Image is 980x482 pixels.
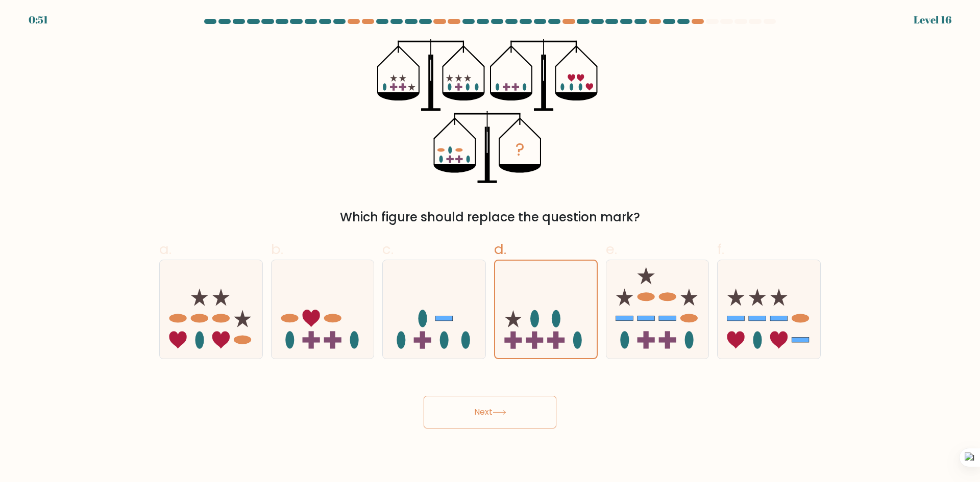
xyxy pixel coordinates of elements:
[494,239,506,259] span: d.
[165,208,815,226] div: Which figure should replace the question mark?
[382,239,394,259] span: c.
[606,239,617,259] span: e.
[914,12,951,28] div: Level 16
[516,138,525,162] tspan: ?
[29,12,48,28] div: 0:51
[271,239,283,259] span: b.
[717,239,724,259] span: f.
[159,239,171,259] span: a.
[424,396,556,428] button: Next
